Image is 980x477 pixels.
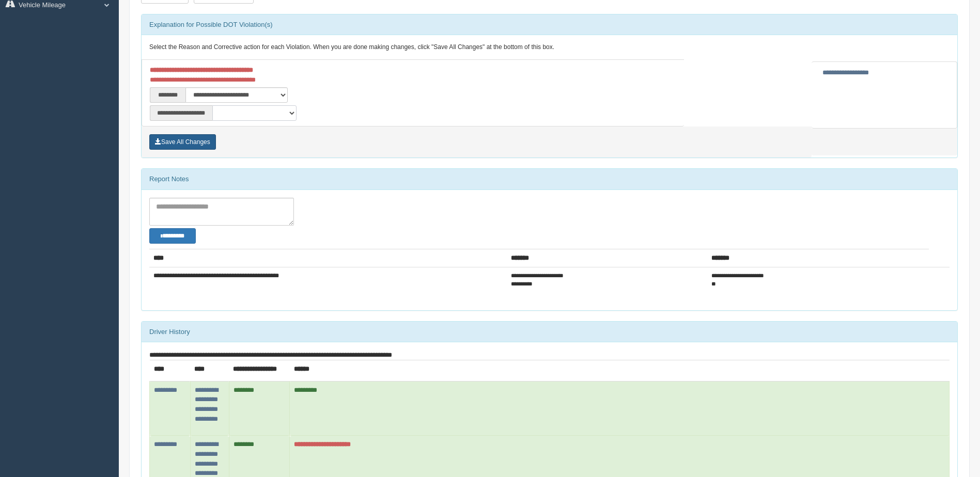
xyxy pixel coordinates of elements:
[149,134,216,150] button: Save
[142,322,957,342] div: Driver History
[149,228,196,244] button: Change Filter Options
[142,14,957,35] div: Explanation for Possible DOT Violation(s)
[142,35,957,60] div: Select the Reason and Corrective action for each Violation. When you are done making changes, cli...
[142,169,957,189] div: Report Notes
